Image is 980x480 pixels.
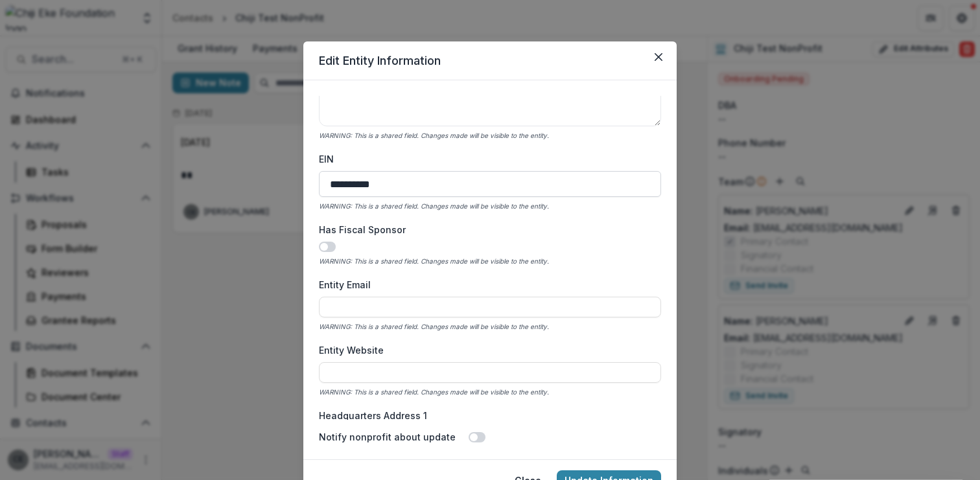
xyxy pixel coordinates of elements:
[319,388,549,396] i: WARNING: This is a shared field. Changes made will be visible to the entity.
[319,257,549,265] i: WARNING: This is a shared field. Changes made will be visible to the entity.
[648,47,669,67] button: Close
[319,278,653,291] label: Entity Email
[303,41,677,80] header: Edit Entity Information
[319,223,653,236] label: Has Fiscal Sponsor
[319,152,653,166] label: EIN
[319,430,456,444] label: Notify nonprofit about update
[319,202,549,210] i: WARNING: This is a shared field. Changes made will be visible to the entity.
[319,131,549,139] i: WARNING: This is a shared field. Changes made will be visible to the entity.
[319,409,653,422] label: Headquarters Address 1
[319,323,549,330] i: WARNING: This is a shared field. Changes made will be visible to the entity.
[319,343,653,357] label: Entity Website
